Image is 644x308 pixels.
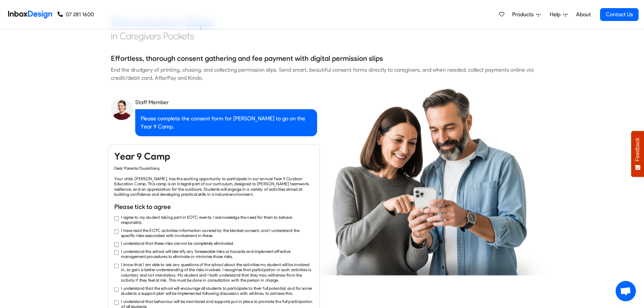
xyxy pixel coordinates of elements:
div: End the drudgery of printing, chasing, and collecting permission slips. Send smart, beautiful con... [111,66,533,82]
h4: Year 9 Camp [114,150,313,163]
div: Staff Member [135,98,317,106]
label: I understand that these risks cannot be completely eliminated. [121,241,234,246]
div: Dear Parents/Guardians, Your child, [PERSON_NAME], has the exciting opportunity to participate in... [114,166,313,197]
label: I understand the school will identify any foreseeable risks or hazards and implement effective ma... [121,249,314,259]
div: Open chat [616,281,636,301]
span: Products [512,10,536,19]
label: I agree to my student taking part in EOTC events. I acknowledge the need for them to behave respo... [121,214,314,225]
h4: in Caregivers Pockets [111,30,533,42]
span: Help [550,10,563,19]
label: I understand that the school will encourage all students to participate to their full potential, ... [121,285,314,296]
a: Contact Us [600,8,639,21]
span: Feedback [635,138,641,161]
img: staff_avatar.png [111,98,133,120]
label: I have read the EOTC activities information covered by the blanket consent, and I understand the ... [121,228,314,238]
div: Please complete the consent form for [PERSON_NAME] to go on the Year 9 Camp. [135,109,317,136]
img: parents_using_phone.png [314,88,546,275]
h6: Please tick to agree [114,203,313,212]
a: 07 281 1600 [57,10,94,19]
a: About [574,8,593,21]
a: Help [547,8,570,21]
h5: Effortless, thorough consent gathering and fee payment with digital permission slips [111,53,383,64]
label: I know that I am able to ask any questions of the school about the activities my student will be ... [121,262,314,283]
button: Feedback - Show survey [631,131,644,177]
a: Products [509,8,543,21]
